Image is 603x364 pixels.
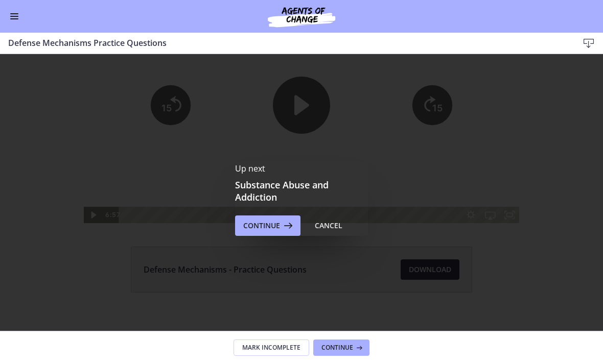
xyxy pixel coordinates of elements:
[235,179,368,203] h3: Substance Abuse and Addiction
[235,215,300,236] button: Continue
[273,72,330,130] button: Play Video
[307,215,351,236] button: Cancel
[480,203,500,219] button: Airplay
[315,220,342,232] div: Cancel
[8,37,562,49] h3: Defense Mechanisms Practice Questions
[461,203,480,219] button: Show settings menu
[8,10,20,22] button: Enable menu
[321,344,353,352] span: Continue
[161,99,172,109] tspan: 15
[432,99,443,109] tspan: 15
[126,203,456,219] div: Playbar
[243,220,280,232] span: Continue
[412,81,452,121] button: Skip ahead 15 seconds
[240,4,363,29] img: Agents of Change
[313,339,369,356] button: Continue
[242,344,300,352] span: Mark Incomplete
[500,203,519,219] button: Fullscreen
[151,81,191,121] button: Skip back 15 seconds
[84,203,103,219] button: Play Video
[235,162,368,175] p: Up next
[234,339,309,356] button: Mark Incomplete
